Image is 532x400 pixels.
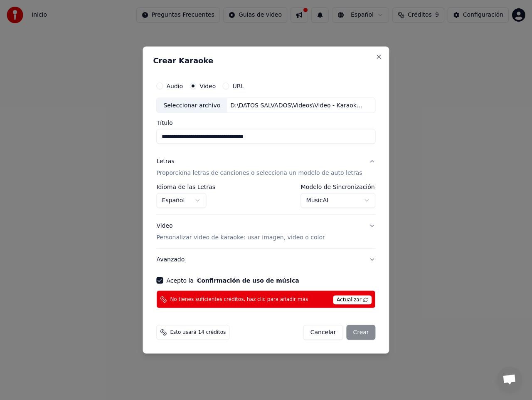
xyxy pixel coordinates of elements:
[156,120,375,126] label: Título
[156,249,375,271] button: Avanzado
[197,278,299,283] button: Acepto la
[156,184,375,215] div: LetrasProporciona letras de canciones o selecciona un modelo de auto letras
[157,98,227,113] div: Seleccionar archivo
[153,57,379,64] h2: Crear Karaoke
[156,151,375,184] button: LetrasProporciona letras de canciones o selecciona un modelo de auto letras
[166,278,299,283] label: Acepto la
[333,296,372,305] span: Actualizar
[156,234,325,242] p: Personalizar video de karaoke: usar imagen, video o color
[166,83,183,89] label: Audio
[156,184,215,190] label: Idioma de las Letras
[156,169,362,177] p: Proporciona letras de canciones o selecciona un modelo de auto letras
[227,101,368,109] div: D:\DATOS SALVADOS\Videos\Video - Karaokes\Karaokes - Video\[PERSON_NAME]\Videos Originales\Te amo...
[301,184,376,190] label: Modelo de Sincronización
[156,215,375,248] button: VideoPersonalizar video de karaoke: usar imagen, video o color
[156,222,325,242] div: Video
[303,325,343,340] button: Cancelar
[199,83,216,89] label: Video
[156,157,174,166] div: Letras
[170,296,308,303] span: No tienes suficientes créditos, haz clic para añadir más
[170,329,226,336] span: Esto usará 14 créditos
[232,83,244,89] label: URL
